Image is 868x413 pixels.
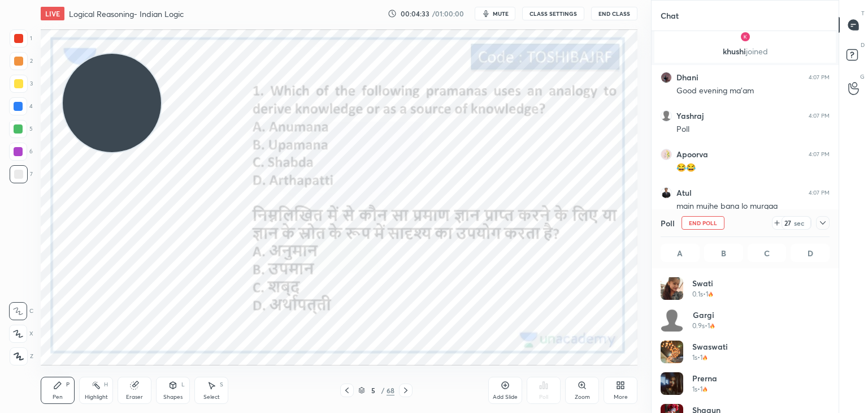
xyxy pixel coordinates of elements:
[104,382,108,388] div: H
[575,394,590,400] div: Zoom
[9,120,33,138] div: 5
[702,386,708,392] img: streak-poll-icon.44701ccd.svg
[661,149,672,160] img: 6bf3a0f4215746089b6bdb5a8c61ea98.jpg
[700,352,702,363] h5: 1
[809,151,830,158] div: 4:07 PM
[861,9,865,18] p: T
[692,321,705,331] h5: 0.9s
[661,372,683,395] img: c1080fa45a5a44a8aab3a556101e2996.jpg
[522,7,584,20] button: CLASS SETTINGS
[203,394,220,400] div: Select
[126,394,143,400] div: Eraser
[676,162,830,174] div: 😂😂
[661,341,683,363] img: 3
[708,291,713,297] img: streak-poll-icon.44701ccd.svg
[703,289,706,299] h5: •
[10,29,32,48] div: 1
[860,72,865,81] p: G
[700,384,702,394] h5: 1
[367,387,379,394] div: 5
[682,216,724,230] button: End Poll
[676,85,830,97] div: Good evening ma'am
[746,46,768,57] span: joined
[661,47,829,56] p: khushi
[652,31,839,328] div: grid
[692,341,728,352] h4: Swaswati
[10,52,33,70] div: 2
[163,394,183,400] div: Shapes
[9,143,33,161] div: 6
[220,382,223,388] div: S
[661,277,683,300] img: 2171b84a3f5d46ffbb1d5035fcce5c7f.jpg
[676,124,830,135] div: Poll
[9,325,33,343] div: X
[66,382,70,388] div: P
[381,387,384,394] div: /
[9,97,33,115] div: 4
[652,1,688,31] p: Chat
[809,74,830,81] div: 4:07 PM
[41,7,64,20] div: LIVE
[661,110,672,122] img: default.png
[792,218,806,227] div: sec
[661,217,675,229] h4: Poll
[661,277,830,413] div: grid
[614,394,628,400] div: More
[676,188,692,198] h6: Atul
[692,289,703,299] h5: 0.1s
[783,218,792,227] div: 27
[676,111,704,121] h6: Yashraj
[702,355,708,360] img: streak-poll-icon.44701ccd.svg
[9,302,33,320] div: C
[692,309,715,321] h4: Gargi
[661,72,672,83] img: 569958ad55604e6c8c2360f2a9cf1720.jpg
[10,75,33,93] div: 3
[661,187,672,199] img: e95037a094384cf5829fc5306ef90468.jpg
[710,323,715,329] img: streak-poll-icon.44701ccd.svg
[85,394,108,400] div: Highlight
[493,10,509,18] span: mute
[692,372,717,384] h4: Prerna
[387,385,394,395] div: 68
[676,72,698,83] h6: Dhani
[705,321,708,331] h5: •
[740,31,751,42] img: 3
[697,384,700,394] h5: •
[809,190,830,196] div: 4:07 PM
[861,41,865,49] p: D
[692,352,697,363] h5: 1s
[53,394,63,400] div: Pen
[809,113,830,119] div: 4:07 PM
[661,309,683,332] img: default.png
[10,347,33,365] div: Z
[692,384,697,394] h5: 1s
[692,277,713,289] h4: swati
[708,321,710,331] h5: 1
[706,289,708,299] h5: 1
[10,165,33,183] div: 7
[69,8,184,19] h4: Logical Reasoning- Indian Logic
[181,382,185,388] div: L
[676,201,830,212] div: main mujhe bana lo murgaa
[475,7,515,20] button: mute
[676,149,708,160] h6: Apoorva
[591,7,637,20] button: End Class
[493,394,518,400] div: Add Slide
[697,352,700,363] h5: •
